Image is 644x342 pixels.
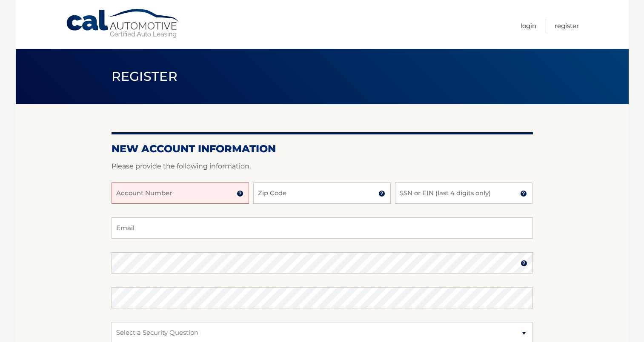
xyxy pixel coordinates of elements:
[112,68,178,84] span: Register
[395,182,532,204] input: SSN or EIN (last 4 digits only)
[521,19,536,33] a: Login
[378,190,385,197] img: tooltip.svg
[112,182,249,204] input: Account Number
[66,9,180,39] a: Cal Automotive
[112,217,533,239] input: Email
[253,182,391,204] input: Zip Code
[237,190,243,197] img: tooltip.svg
[112,160,533,172] p: Please provide the following information.
[112,142,533,155] h2: New Account Information
[520,190,527,197] img: tooltip.svg
[521,260,527,267] img: tooltip.svg
[555,19,579,33] a: Register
